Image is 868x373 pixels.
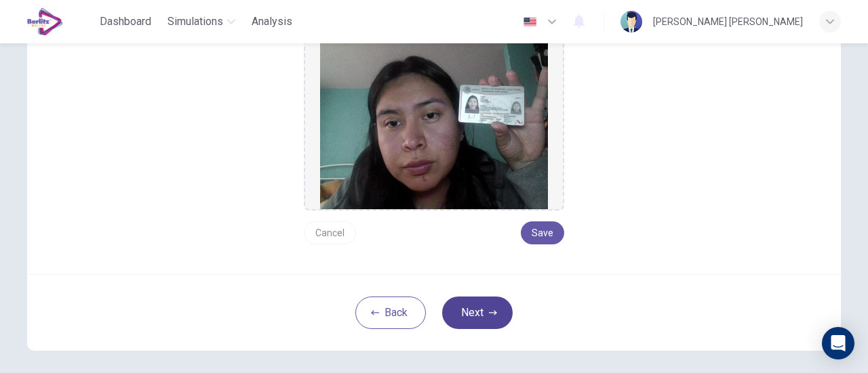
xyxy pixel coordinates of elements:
button: Save [521,221,564,244]
div: Open Intercom Messenger [822,327,854,359]
button: Next [442,297,513,329]
span: Simulations [167,14,223,30]
button: Simulations [162,9,241,34]
span: Dashboard [100,14,151,30]
button: Dashboard [94,9,157,34]
button: Cancel [304,221,356,244]
img: preview screemshot [320,33,548,209]
a: EduSynch logo [27,8,94,35]
img: en [521,17,538,27]
button: Back [355,297,426,329]
img: Profile picture [620,11,642,32]
img: EduSynch logo [27,8,63,35]
button: Analysis [246,9,298,34]
span: Analysis [252,14,292,30]
div: [PERSON_NAME] [PERSON_NAME] [653,14,803,30]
